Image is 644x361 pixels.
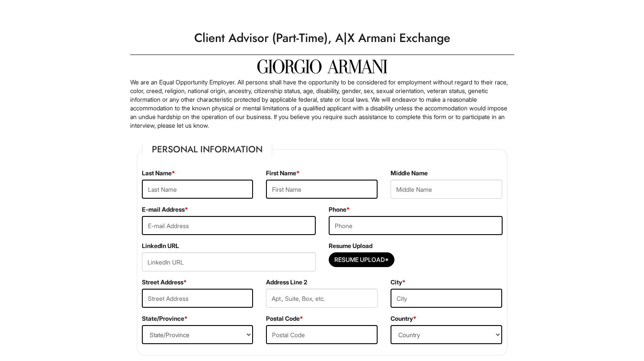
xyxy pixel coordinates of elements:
input: Apt., Suite, Box, etc. [266,289,378,308]
select: Country [391,325,502,344]
input: LinkedIn URL [142,252,316,271]
button: Resume Upload*Resume Upload* [329,252,394,267]
img: Giorgio Armani [257,59,387,74]
input: Last Name [142,180,253,199]
input: City [391,289,502,308]
legend: Personal Information [142,143,272,156]
label: Phone [329,205,350,214]
label: Address Line 2 [266,278,307,287]
label: Street Address [142,278,187,287]
input: Postal Code [266,325,378,344]
label: State/Province [142,314,188,323]
label: LinkedIn URL [142,242,179,250]
select: State/Province [142,325,253,344]
label: First Name [266,169,300,177]
p: We are an Equal Opportunity Employer. All persons shall have the opportunity to be considered for... [130,78,514,130]
input: First Name [266,180,378,199]
label: City [391,278,406,287]
label: E-mail Address [142,205,188,214]
input: E-mail Address [142,216,316,235]
label: Country [391,314,417,323]
label: Postal Code [266,314,303,323]
h1: Client Advisor (Part-Time), A|X Armani Exchange [126,26,519,50]
input: Middle Name [391,180,502,199]
input: Phone [329,216,503,235]
label: Last Name [142,169,175,177]
input: Street Address [142,289,253,308]
label: Middle Name [391,169,428,177]
label: Resume Upload [329,242,372,250]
